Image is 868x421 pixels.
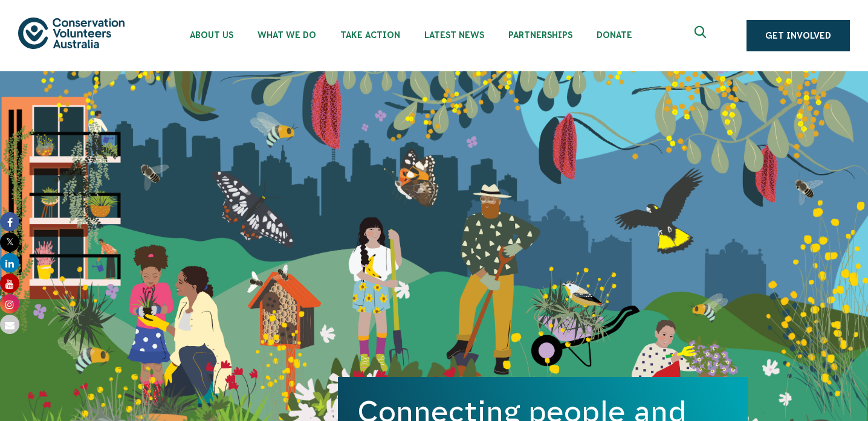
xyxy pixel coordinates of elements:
span: About Us [190,30,233,40]
span: Partnerships [508,30,572,40]
a: Get Involved [747,20,850,51]
img: logo.svg [18,18,125,48]
span: Donate [597,30,632,40]
span: What We Do [257,30,316,40]
span: Latest News [424,30,484,40]
span: Expand search box [695,26,710,45]
button: Expand search box Close search box [687,21,716,50]
span: Take Action [340,30,400,40]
